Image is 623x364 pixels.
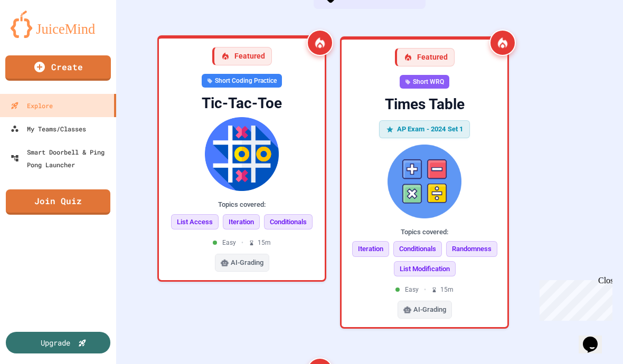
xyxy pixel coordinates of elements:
span: Iteration [223,214,260,230]
span: List Modification [394,261,456,277]
div: My Teams/Classes [11,122,86,135]
span: AI-Grading [413,304,446,315]
iframe: chat widget [535,276,612,321]
img: logo-orange.svg [11,11,106,38]
span: • [241,238,243,247]
span: AI-Grading [231,257,263,268]
div: Short WRQ [400,75,449,89]
div: Featured [395,48,455,66]
span: List Access [171,214,219,230]
div: Tic-Tac-Toe [167,94,316,113]
div: Topics covered: [167,199,316,210]
div: AP Exam - 2024 Set 1 [379,120,470,138]
div: Upgrade [41,337,70,348]
span: • [424,285,426,294]
div: Chat with us now!Close [4,4,73,67]
span: Conditionals [393,241,442,257]
div: Explore [11,99,53,112]
a: Create [5,55,111,81]
span: Randomness [446,241,497,257]
img: Times Table [350,145,499,218]
div: Short Coding Practice [202,74,282,88]
div: Smart Doorbell & Ping Pong Launcher [11,146,112,171]
div: Featured [212,47,272,65]
img: Tic-Tac-Toe [167,117,316,191]
span: Iteration [352,241,389,257]
iframe: chat widget [579,322,612,353]
div: Times Table [350,95,499,114]
span: Conditionals [264,214,313,230]
div: Easy 15 m [395,285,454,294]
div: Easy 15 m [213,238,271,247]
a: Join Quiz [6,189,110,215]
div: Topics covered: [350,227,499,237]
